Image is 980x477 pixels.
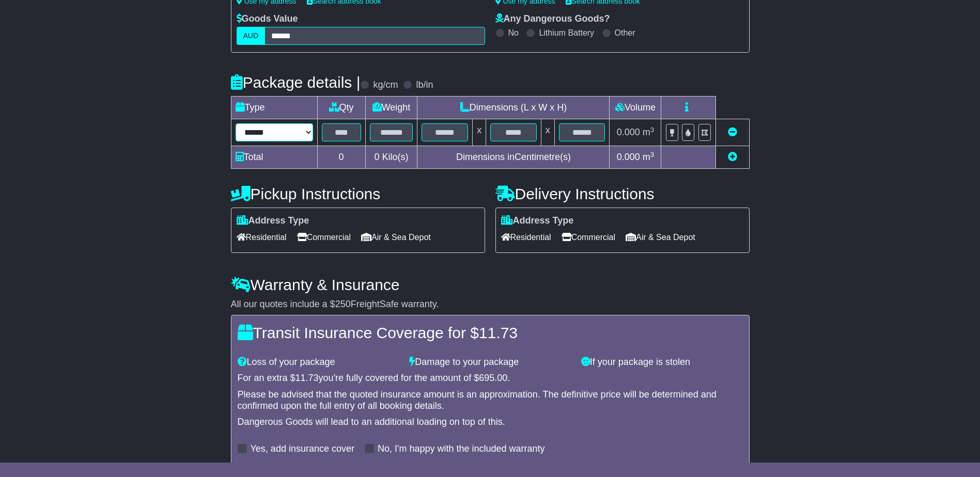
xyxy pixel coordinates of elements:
td: x [473,119,486,146]
span: m [643,127,655,137]
span: Commercial [562,229,615,245]
label: No, I'm happy with the included warranty [378,443,545,455]
h4: Package details | [231,74,361,91]
span: Residential [501,229,551,245]
label: AUD [237,27,266,45]
td: 0 [317,146,365,169]
span: Residential [237,229,287,245]
span: 11.73 [479,324,518,341]
span: 250 [335,299,351,309]
div: Damage to your package [404,357,576,368]
span: Air & Sea Depot [361,229,431,245]
div: Please be advised that the quoted insurance amount is an approximation. The definitive price will... [238,389,743,411]
span: 0 [374,152,379,162]
a: Add new item [728,152,737,162]
div: All our quotes include a $ FreightSafe warranty. [231,299,750,310]
td: Volume [610,97,661,119]
label: No [508,28,519,38]
td: Weight [365,97,417,119]
span: 0.000 [617,152,640,162]
h4: Transit Insurance Coverage for $ [238,324,743,341]
td: Qty [317,97,365,119]
label: Address Type [501,215,574,227]
label: lb/in [416,79,433,91]
td: Total [231,146,317,169]
td: Kilo(s) [365,146,417,169]
label: Address Type [237,215,309,227]
label: kg/cm [373,79,398,91]
span: m [643,152,655,162]
div: If your package is stolen [576,357,748,368]
h4: Warranty & Insurance [231,276,750,293]
div: Dangerous Goods will lead to an additional loading on top of this. [238,417,743,428]
label: Other [615,28,635,38]
span: 695.00 [479,373,507,383]
label: Any Dangerous Goods? [495,13,610,25]
div: For an extra $ you're fully covered for the amount of $ . [238,373,743,384]
label: Lithium Battery [539,28,594,38]
div: Loss of your package [232,357,405,368]
a: Remove this item [728,127,737,137]
td: Dimensions (L x W x H) [417,97,610,119]
label: Goods Value [237,13,298,25]
sup: 3 [650,126,655,134]
h4: Delivery Instructions [495,185,750,202]
td: Dimensions in Centimetre(s) [417,146,610,169]
td: Type [231,97,317,119]
span: 0.000 [617,127,640,137]
span: 11.73 [295,373,319,383]
td: x [541,119,554,146]
span: Commercial [297,229,351,245]
sup: 3 [650,151,655,158]
label: Yes, add insurance cover [251,443,354,455]
span: Air & Sea Depot [626,229,695,245]
h4: Pickup Instructions [231,185,485,202]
